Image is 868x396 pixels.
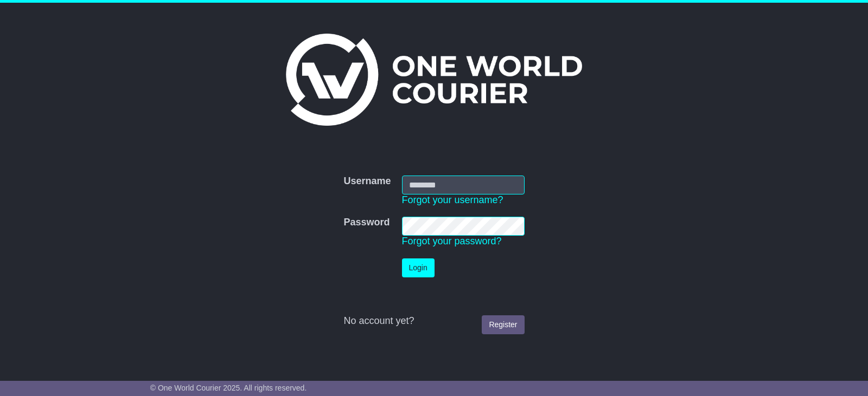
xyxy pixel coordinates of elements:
[402,194,503,205] a: Forgot your username?
[286,34,582,126] img: One World
[482,315,524,334] a: Register
[343,217,390,229] label: Password
[150,384,307,392] span: © One World Courier 2025. All rights reserved.
[343,315,524,327] div: No account yet?
[402,236,502,246] a: Forgot your password?
[343,176,391,187] label: Username
[402,258,435,277] button: Login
